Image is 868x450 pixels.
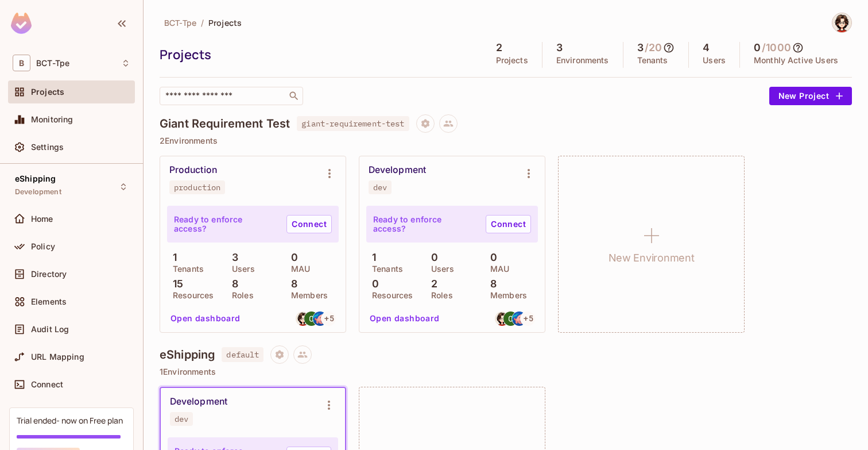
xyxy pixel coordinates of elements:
[637,56,668,65] p: Tenants
[31,87,64,97] span: Projects
[373,215,476,233] p: Ready to enforce access?
[769,87,852,105] button: New Project
[369,164,426,176] div: Development
[366,291,413,300] p: Resources
[762,42,791,53] h5: / 1000
[313,311,327,326] img: taco.chang@bahwancybertek.com
[366,278,379,290] p: 0
[609,249,695,267] h1: New Environment
[556,56,609,65] p: Environments
[425,264,454,274] p: Users
[201,17,204,28] li: /
[31,325,69,334] span: Audit Log
[174,183,220,192] div: production
[208,17,242,28] span: Projects
[226,252,238,263] p: 3
[366,252,376,263] p: 1
[167,291,214,300] p: Resources
[31,115,73,124] span: Monitoring
[174,215,277,233] p: Ready to enforce access?
[832,13,851,32] img: Tsai Dylan
[366,264,403,274] p: Tenants
[226,291,254,300] p: Roles
[160,136,852,145] p: 2 Environments
[169,164,217,176] div: Production
[754,42,761,53] h5: 0
[637,42,644,53] h5: 3
[31,297,67,306] span: Elements
[36,59,69,68] span: Workspace: BCT-Tpe
[285,278,297,290] p: 8
[304,311,319,326] img: jonathan.chang@bahwancybertek.com
[297,116,409,131] span: giant-requirement-test
[524,314,533,322] span: + 5
[373,183,387,192] div: dev
[486,215,531,233] a: Connect
[324,314,334,322] span: + 5
[703,42,710,53] h5: 4
[425,291,453,300] p: Roles
[31,242,55,251] span: Policy
[517,162,540,185] button: Environment settings
[31,380,63,389] span: Connect
[226,264,255,274] p: Users
[31,352,84,361] span: URL Mapping
[160,367,852,376] p: 1 Environments
[285,291,328,300] p: Members
[167,264,204,274] p: Tenants
[286,215,332,233] a: Connect
[15,174,56,183] span: eShipping
[11,13,32,34] img: SReyMgAAAABJRU5ErkJggg==
[222,347,263,362] span: default
[17,415,123,426] div: Trial ended- now on Free plan
[496,42,502,53] h5: 2
[318,162,341,185] button: Environment settings
[425,252,438,263] p: 0
[485,252,497,263] p: 0
[512,311,526,326] img: taco.chang@bahwancybertek.com
[645,42,662,53] h5: / 20
[167,278,183,290] p: 15
[160,46,476,63] div: Projects
[503,311,518,326] img: jonathan.chang@bahwancybertek.com
[160,117,290,130] h4: Giant Requirement Test
[164,17,196,28] span: BCT-Tpe
[285,252,298,263] p: 0
[425,278,437,290] p: 2
[485,278,497,290] p: 8
[175,414,188,424] div: dev
[317,394,340,417] button: Environment settings
[485,264,509,274] p: MAU
[416,120,435,131] span: Project settings
[226,278,238,290] p: 8
[496,56,528,65] p: Projects
[166,309,245,328] button: Open dashboard
[160,348,215,361] h4: eShipping
[754,56,838,65] p: Monthly Active Users
[31,214,53,224] span: Home
[270,351,289,362] span: Project settings
[15,187,61,197] span: Development
[296,311,310,326] img: Dylan.tsai@bahwancybertek.com
[170,396,227,407] div: Development
[285,264,310,274] p: MAU
[13,55,30,71] span: B
[485,291,527,300] p: Members
[365,309,444,328] button: Open dashboard
[556,42,563,53] h5: 3
[167,252,177,263] p: 1
[31,143,64,152] span: Settings
[495,311,509,326] img: Dylan.tsai@bahwancybertek.com
[703,56,726,65] p: Users
[31,270,67,279] span: Directory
